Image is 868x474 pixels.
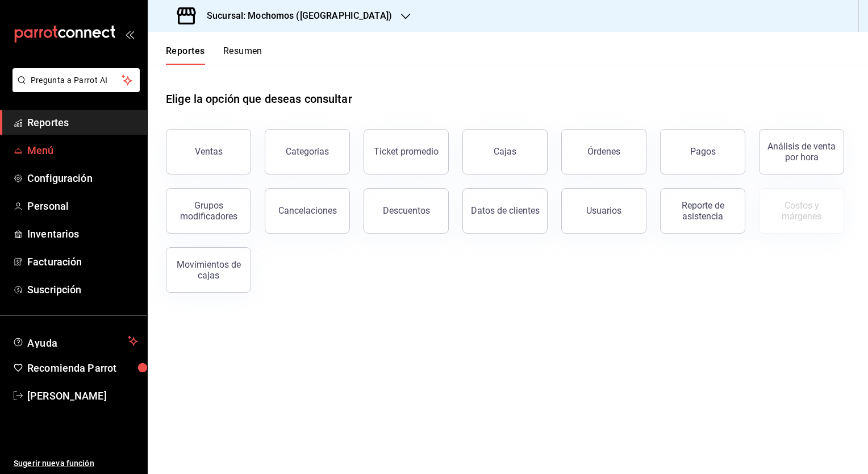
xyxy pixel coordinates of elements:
[494,146,516,157] div: Cajas
[166,129,251,174] button: Ventas
[374,146,439,157] div: Ticket promedio
[660,129,745,174] button: Pagos
[364,188,449,234] button: Descuentos
[364,129,449,174] button: Ticket promedio
[265,188,350,234] button: Cancelaciones
[766,141,837,163] div: Análisis de venta por hora
[173,259,244,281] div: Movimientos de cajas
[173,200,244,222] div: Grupos modificadores
[166,45,205,65] button: Reportes
[667,200,738,222] div: Reporte de asistencia
[198,9,392,23] h3: Sucursal: Mochomos ([GEOGRAPHIC_DATA])
[195,146,223,157] div: Ventas
[586,205,621,216] div: Usuarios
[27,115,138,130] span: Reportes
[27,254,138,269] span: Facturación
[166,247,251,293] button: Movimientos de cajas
[286,146,329,157] div: Categorías
[27,360,138,376] span: Recomienda Parrot
[27,334,123,348] span: Ayuda
[759,188,844,234] button: Contrata inventarios para ver este reporte
[561,129,646,174] button: Órdenes
[14,458,138,469] span: Sugerir nueva función
[27,143,138,158] span: Menú
[31,74,122,86] span: Pregunta a Parrot AI
[12,68,140,92] button: Pregunta a Parrot AI
[561,188,646,234] button: Usuarios
[690,146,716,157] div: Pagos
[462,129,548,174] button: Cajas
[223,45,262,65] button: Resumen
[471,205,540,216] div: Datos de clientes
[383,205,430,216] div: Descuentos
[265,129,350,174] button: Categorías
[166,90,352,107] h1: Elige la opción que deseas consultar
[278,205,337,216] div: Cancelaciones
[166,45,262,65] div: navigation tabs
[759,129,844,174] button: Análisis de venta por hora
[8,82,140,94] a: Pregunta a Parrot AI
[27,226,138,242] span: Inventarios
[27,171,138,186] span: Configuración
[462,188,548,234] button: Datos de clientes
[27,282,138,297] span: Suscripción
[125,30,134,39] button: open_drawer_menu
[27,198,138,214] span: Personal
[27,388,138,404] span: [PERSON_NAME]
[766,200,837,222] div: Costos y márgenes
[587,146,620,157] div: Órdenes
[166,188,251,234] button: Grupos modificadores
[660,188,745,234] button: Reporte de asistencia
